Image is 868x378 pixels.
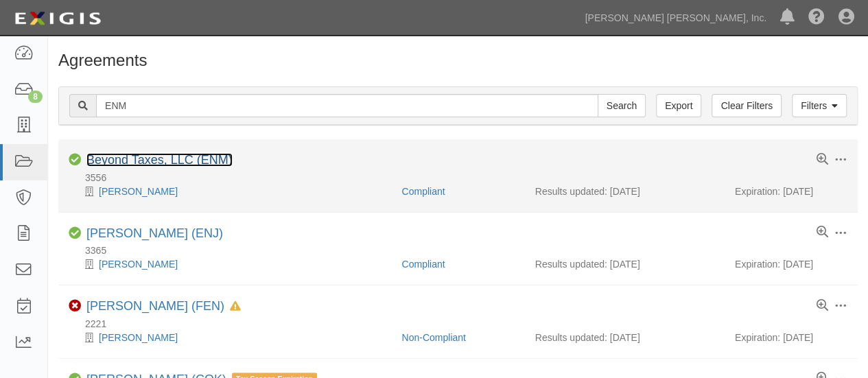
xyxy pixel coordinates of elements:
a: Export [656,94,701,117]
div: Expiration: [DATE] [735,185,847,198]
a: Beyond Taxes, LLC (ENM) [86,153,233,167]
div: Results updated: [DATE] [535,185,714,198]
div: Mark Nelson [69,331,391,344]
a: [PERSON_NAME] (ENJ) [86,226,223,240]
i: Compliant [69,154,81,166]
input: Search [598,94,646,117]
a: Compliant [401,259,445,270]
div: Monica Kouadri [69,185,391,198]
a: Filters [792,94,847,117]
div: 8 [28,91,43,103]
div: Mark S. Nelson (FEN) [86,299,241,314]
h1: Agreements [58,51,858,69]
a: [PERSON_NAME] [99,186,178,197]
div: 2221 [69,317,858,331]
div: Results updated: [DATE] [535,257,714,271]
i: Non-Compliant [69,300,81,312]
div: 3365 [69,244,858,257]
div: Expiration: [DATE] [735,257,847,271]
a: [PERSON_NAME] [99,332,178,343]
div: John Avara (ENJ) [86,226,223,241]
a: Non-Compliant [401,332,465,343]
i: In Default since 05/03/2025 [230,302,241,311]
i: Compliant [69,227,81,239]
div: John Avara [69,257,391,271]
a: [PERSON_NAME] [99,259,178,270]
div: 3556 [69,171,858,185]
a: [PERSON_NAME] [PERSON_NAME], Inc. [578,4,773,32]
a: Compliant [401,186,445,197]
a: Clear Filters [712,94,781,117]
input: Search [96,94,598,117]
a: View results summary [817,300,828,312]
a: [PERSON_NAME] (FEN) [86,299,224,313]
a: View results summary [817,226,828,239]
a: View results summary [817,154,828,166]
div: Expiration: [DATE] [735,331,847,344]
div: Beyond Taxes, LLC (ENM) [86,153,233,168]
div: Results updated: [DATE] [535,331,714,344]
i: Help Center - Complianz [808,10,825,26]
img: logo-5460c22ac91f19d4615b14bd174203de0afe785f0fc80cf4dbbc73dc1793850b.png [10,6,105,31]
